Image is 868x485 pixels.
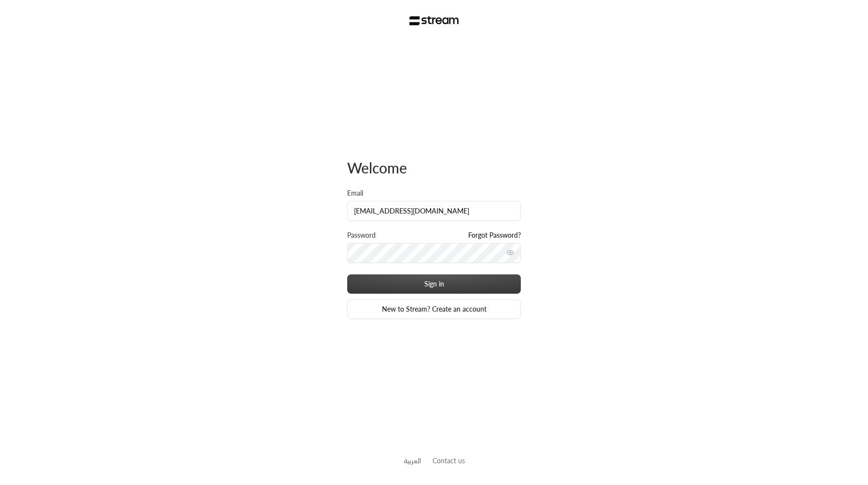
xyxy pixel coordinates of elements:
[409,16,459,26] img: Stream Logo
[433,456,465,465] a: Contact us
[468,230,521,240] a: Forgot Password?
[347,159,407,176] span: Welcome
[347,188,363,198] label: Email
[404,452,421,470] a: العربية
[502,245,518,260] button: toggle password visibility
[347,230,376,240] label: Password
[347,300,521,319] a: New to Stream? Create an account
[347,274,521,294] button: Sign in
[433,456,465,466] button: Contact us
